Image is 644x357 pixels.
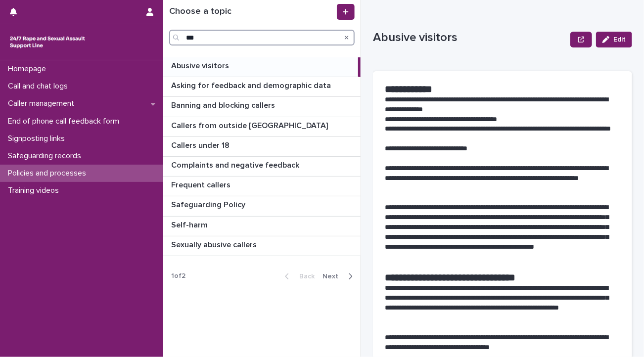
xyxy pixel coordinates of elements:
[4,99,82,108] p: Caller management
[163,177,361,196] a: Frequent callersFrequent callers
[163,264,193,288] p: 1 of 2
[277,272,319,281] button: Back
[171,198,247,210] p: Safeguarding Policy
[163,117,361,137] a: Callers from outside [GEOGRAPHIC_DATA]Callers from outside [GEOGRAPHIC_DATA]
[163,217,361,236] a: Self-harmSelf-harm
[4,82,76,91] p: Call and chat logs
[4,64,54,74] p: Homepage
[171,79,333,90] p: Asking for feedback and demographic data
[4,151,89,161] p: Safeguarding records
[293,273,315,280] span: Back
[169,6,335,17] h1: Choose a topic
[319,272,361,281] button: Next
[4,117,127,126] p: End of phone call feedback form
[322,273,344,280] span: Next
[163,157,361,177] a: Complaints and negative feedbackComplaints and negative feedback
[163,57,361,77] a: Abusive visitorsAbusive visitors
[4,169,94,178] p: Policies and processes
[596,32,632,47] button: Edit
[169,30,355,45] input: Search
[171,139,231,150] p: Callers under 18
[171,238,259,250] p: Sexually abusive callers
[171,59,231,71] p: Abusive visitors
[171,159,301,170] p: Complaints and negative feedback
[171,119,330,131] p: Callers from outside [GEOGRAPHIC_DATA]
[163,137,361,157] a: Callers under 18Callers under 18
[4,186,67,195] p: Training videos
[163,236,361,256] a: Sexually abusive callersSexually abusive callers
[163,97,361,117] a: Banning and blocking callersBanning and blocking callers
[4,134,73,143] p: Signposting links
[613,36,626,43] span: Edit
[8,32,87,52] img: rhQMoQhaT3yELyF149Cw
[171,178,232,190] p: Frequent callers
[171,219,210,230] p: Self-harm
[163,77,361,97] a: Asking for feedback and demographic dataAsking for feedback and demographic data
[373,31,566,45] p: Abusive visitors
[163,196,361,216] a: Safeguarding PolicySafeguarding Policy
[171,99,277,110] p: Banning and blocking callers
